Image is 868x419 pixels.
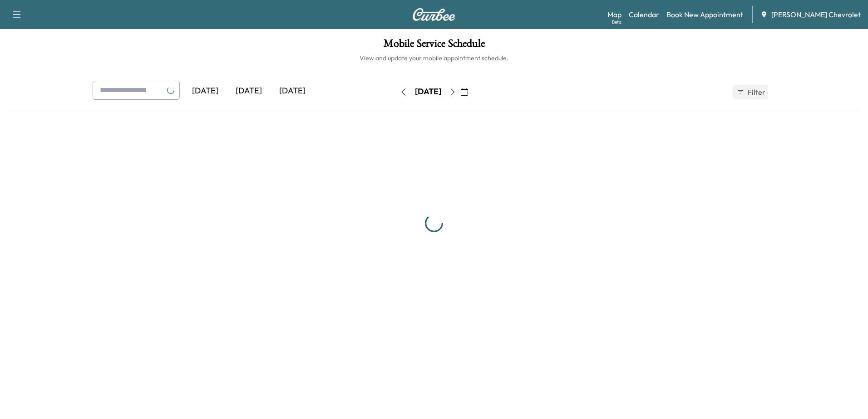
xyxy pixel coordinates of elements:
[607,9,621,20] a: MapBeta
[733,85,768,99] button: Filter
[9,38,859,54] h1: Mobile Service Schedule
[612,19,621,25] div: Beta
[771,9,861,20] span: [PERSON_NAME] Chevrolet
[666,9,743,20] a: Book New Appointment
[183,81,227,102] div: [DATE]
[748,87,764,97] span: Filter
[271,81,314,102] div: [DATE]
[629,9,659,20] a: Calendar
[9,54,859,63] h6: View and update your mobile appointment schedule.
[227,81,271,102] div: [DATE]
[415,86,441,97] div: [DATE]
[412,8,456,21] img: Curbee Logo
